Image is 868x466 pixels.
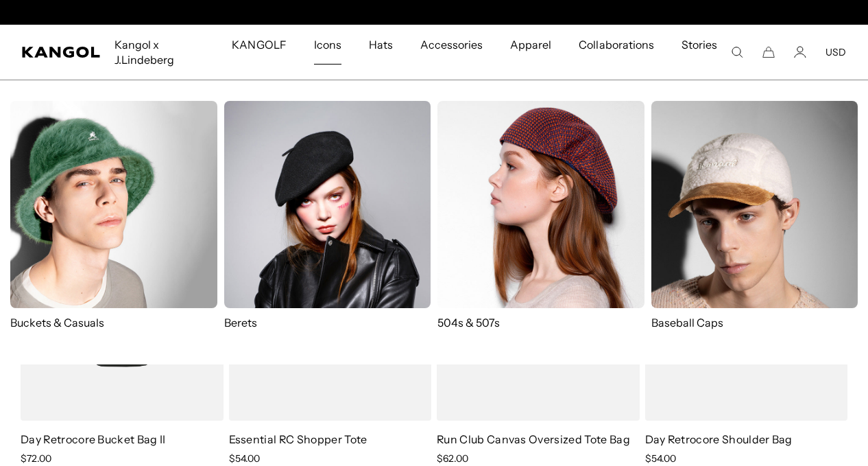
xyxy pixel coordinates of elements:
button: Cart [762,46,775,58]
a: Icons [300,25,355,65]
span: Kangol x J.Lindeberg [114,25,204,80]
button: USD [825,46,846,58]
span: $54.00 [229,452,260,465]
a: Hats [355,25,407,65]
div: 2 of 2 [293,7,575,18]
a: KANGOLF [218,25,300,65]
summary: Search here [731,46,743,58]
span: $54.00 [645,452,676,465]
a: Kangol x J.Lindeberg [101,25,218,80]
a: Essential RC Shopper Tote [229,432,367,446]
p: 504s & 507s [437,315,644,330]
span: KANGOLF [232,25,286,65]
p: Berets [224,315,431,330]
span: Collaborations [579,25,653,65]
p: Baseball Caps [651,315,858,330]
slideshow-component: Announcement bar [293,7,575,18]
a: Stories [668,25,731,80]
p: Buckets & Casuals [10,315,217,330]
a: Day Retrocore Shoulder Bag [645,432,793,446]
a: Accessories [407,25,496,65]
span: $62.00 [437,452,468,465]
a: Run Club Canvas Oversized Tote Bag [437,432,630,446]
a: Account [794,46,806,58]
a: Baseball Caps [651,101,858,344]
a: Kangol [22,47,101,58]
a: Apparel [496,25,565,65]
a: Buckets & Casuals [10,101,217,330]
span: Apparel [510,25,551,65]
a: Berets [224,101,431,330]
a: Collaborations [565,25,667,65]
span: Hats [369,25,393,65]
a: 504s & 507s [437,101,644,330]
span: Icons [314,25,341,65]
div: Announcement [293,7,575,18]
span: Stories [682,25,717,80]
a: Day Retrocore Bucket Bag II [21,432,166,446]
span: $72.00 [21,452,51,465]
span: Accessories [420,25,483,65]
